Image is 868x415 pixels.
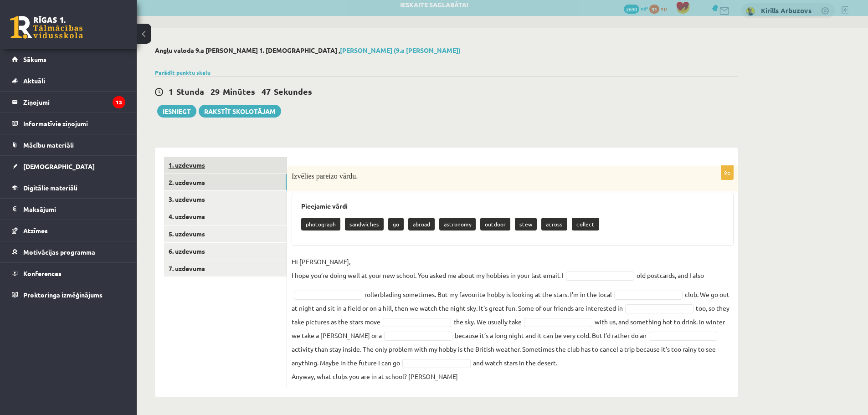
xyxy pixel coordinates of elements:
[23,291,103,299] span: Proktoringa izmēģinājums
[12,156,125,177] a: [DEMOGRAPHIC_DATA]
[169,86,173,97] span: 1
[721,165,734,180] p: 9p
[12,284,125,305] a: Proktoringa izmēģinājums
[12,92,125,113] a: Ziņojumi13
[176,86,204,97] span: Stunda
[345,218,384,231] p: sandwiches
[292,172,358,180] span: Izvēlies pareizo vārdu.
[480,218,510,231] p: outdoor
[164,174,287,191] a: 2. uzdevums
[12,134,125,155] a: Mācību materiāli
[12,177,125,198] a: Digitālie materiāli
[23,113,125,134] legend: Informatīvie ziņojumi
[23,77,45,85] span: Aktuāli
[292,255,734,383] fieldset: old postcards, and I also rollerblading sometimes. But my favourite hobby is looking at the stars...
[23,184,77,192] span: Digitālie materiāli
[23,269,62,277] span: Konferences
[12,220,125,241] a: Atzīmes
[274,86,312,97] span: Sekundes
[12,49,125,70] a: Sākums
[301,202,724,210] h3: Pieejamie vārdi
[157,105,196,118] button: Iesniegt
[515,218,537,231] p: stew
[164,225,287,242] a: 5. uzdevums
[113,96,125,108] i: 13
[23,92,125,113] legend: Ziņojumi
[155,46,738,54] h2: Angļu valoda 9.a [PERSON_NAME] 1. [DEMOGRAPHIC_DATA] ,
[164,157,287,174] a: 1. uzdevums
[23,248,95,256] span: Motivācijas programma
[262,86,271,97] span: 47
[199,105,281,118] a: Rakstīt skolotājam
[23,199,125,220] legend: Maksājumi
[223,86,255,97] span: Minūtes
[340,46,461,54] a: [PERSON_NAME] (9.a [PERSON_NAME])
[164,243,287,260] a: 6. uzdevums
[23,141,74,149] span: Mācību materiāli
[23,162,95,170] span: [DEMOGRAPHIC_DATA]
[12,241,125,262] a: Motivācijas programma
[10,16,83,39] a: Rīgas 1. Tālmācības vidusskola
[12,113,125,134] a: Informatīvie ziņojumi
[572,218,599,231] p: collect
[292,255,564,282] p: Hi [PERSON_NAME], I hope you’re doing well at your new school. You asked me about my hobbies in y...
[12,263,125,284] a: Konferences
[23,226,48,235] span: Atzīmes
[23,55,46,63] span: Sākums
[388,218,404,231] p: go
[155,69,211,76] a: Parādīt punktu skalu
[12,70,125,91] a: Aktuāli
[301,218,340,231] p: photograph
[408,218,435,231] p: abroad
[211,86,220,97] span: 29
[164,260,287,277] a: 7. uzdevums
[12,199,125,220] a: Maksājumi
[164,208,287,225] a: 4. uzdevums
[541,218,567,231] p: across
[164,191,287,208] a: 3. uzdevums
[439,218,476,231] p: astronomy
